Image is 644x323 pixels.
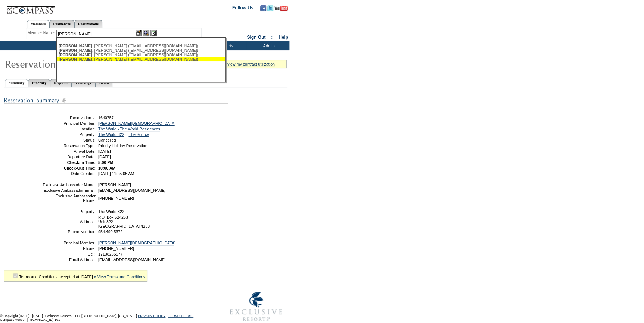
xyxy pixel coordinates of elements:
td: Phone Number: [42,229,96,234]
td: Arrival Date: [42,149,96,153]
span: [PHONE_NUMBER] [98,246,134,251]
span: 1640757 [98,115,114,120]
td: Location: [42,127,96,131]
a: The World 822 [98,132,124,137]
a: Follow us on Twitter [267,7,273,12]
img: Reservations [150,30,157,36]
span: 954.499.5372 [98,229,122,234]
img: subTtlResSummary.gif [4,96,228,105]
a: » View Terms and Conditions [94,275,146,279]
span: [PHONE_NUMBER] [98,196,134,200]
td: Property: [42,209,96,214]
span: 5:00 PM [98,160,113,165]
td: Follow Us :: [232,4,259,13]
span: [DATE] 11:25:05 AM [98,171,134,176]
img: View [143,30,149,36]
span: [PERSON_NAME] [59,53,92,57]
td: Exclusive Ambassador Name: [42,183,96,187]
span: Cancelled [98,138,116,142]
a: Reservations [74,20,102,28]
a: Sign Out [247,35,265,40]
div: , [PERSON_NAME] ([EMAIL_ADDRESS][DOMAIN_NAME]) [59,57,223,61]
a: Summary [5,79,28,87]
a: [PERSON_NAME][DEMOGRAPHIC_DATA] [98,121,175,126]
span: Priority Holiday Reservation [98,143,147,148]
span: [PERSON_NAME] [98,183,131,187]
span: [PERSON_NAME] [59,44,92,48]
span: [EMAIL_ADDRESS][DOMAIN_NAME] [98,188,166,193]
span: The World 822 [98,209,124,214]
a: Members [27,20,50,28]
td: Principal Member: [42,241,96,245]
span: [DATE] [98,149,111,153]
a: PRIVACY POLICY [138,314,165,318]
img: Become our fan on Facebook [260,5,266,11]
td: Exclusive Ambassador Email: [42,188,96,193]
a: The World - The World Residences [98,127,160,131]
td: Email Address: [42,257,96,262]
td: Address: [42,215,96,228]
a: Become our fan on Facebook [260,7,266,12]
img: b_edit.gif [136,30,142,36]
td: Principal Member: [42,121,96,126]
span: [PERSON_NAME] [59,57,92,61]
td: Reservation #: [42,115,96,120]
span: [PERSON_NAME] [59,48,92,53]
div: , [PERSON_NAME] ([EMAIL_ADDRESS][DOMAIN_NAME]) [59,53,223,57]
span: :: [271,35,274,40]
a: Subscribe to our YouTube Channel [274,7,288,12]
span: 10:00 AM [98,166,115,170]
a: The Source [128,132,149,137]
td: Cell: [42,252,96,256]
a: [PERSON_NAME][DEMOGRAPHIC_DATA] [98,241,175,245]
td: Property: [42,132,96,137]
span: P.O. Box 524263 Unit 822 [GEOGRAPHIC_DATA]-4263 [98,215,150,228]
span: [DATE] [98,155,111,159]
td: Status: [42,138,96,142]
td: Departure Date: [42,155,96,159]
img: Follow us on Twitter [267,5,273,11]
a: » view my contract utilization [224,62,275,66]
span: Terms and Conditions accepted at [DATE] [19,275,93,279]
strong: Check-Out Time: [64,166,96,170]
a: TERMS OF USE [168,314,194,318]
a: Help [279,35,288,40]
td: Reservation Type: [42,143,96,148]
span: [EMAIL_ADDRESS][DOMAIN_NAME] [98,257,166,262]
div: Member Name: [28,30,56,36]
img: Subscribe to our YouTube Channel [274,6,288,11]
td: Exclusive Ambassador Phone: [42,194,96,203]
a: Itinerary [28,79,50,87]
td: Phone: [42,246,96,251]
span: 17138255577 [98,252,122,256]
td: Admin [246,41,289,50]
a: Residences [49,20,74,28]
div: , [PERSON_NAME] ([EMAIL_ADDRESS][DOMAIN_NAME]) [59,48,223,53]
div: , [PERSON_NAME] ([EMAIL_ADDRESS][DOMAIN_NAME]) [59,44,223,48]
td: Date Created: [42,171,96,176]
strong: Check-In Time: [67,160,96,165]
img: Reservaton Summary [5,56,154,71]
a: Requests [50,79,72,87]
